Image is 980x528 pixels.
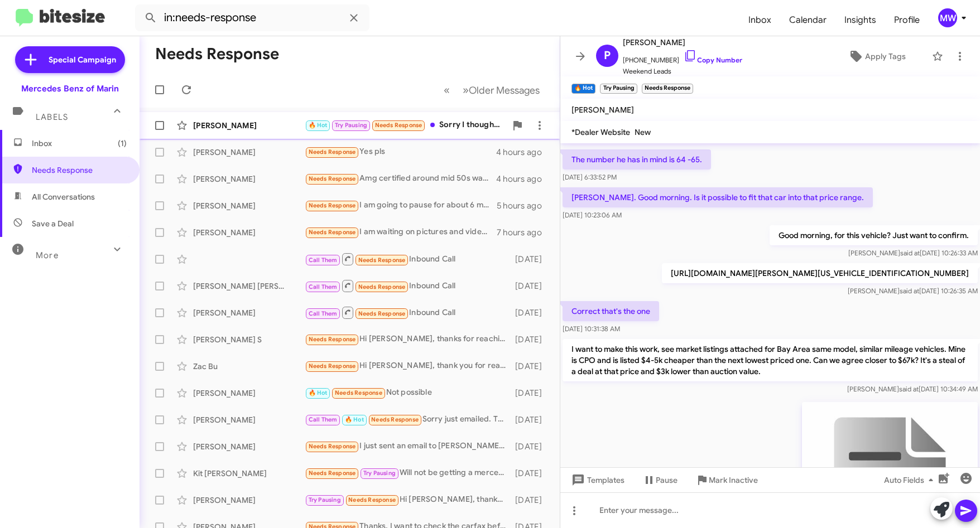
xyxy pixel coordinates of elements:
[563,187,873,207] p: [PERSON_NAME]. Good morning. Is it possible to fit that car into that price range.
[512,254,551,265] div: [DATE]
[847,385,978,393] span: [PERSON_NAME] [DATE] 10:34:49 AM
[884,470,938,490] span: Auto Fields
[32,191,95,202] span: All Conversations
[193,307,305,318] div: [PERSON_NAME]
[193,495,305,506] div: [PERSON_NAME]
[309,416,338,423] span: Call Them
[305,360,512,372] div: Hi [PERSON_NAME], thank you for reaching out. I have decided to wait the year end to buy the car.
[563,301,659,321] p: Correct that's the one
[848,249,978,257] span: [PERSON_NAME] [DATE] 10:26:33 AM
[642,84,693,94] small: Needs Response
[193,468,305,479] div: Kit [PERSON_NAME]
[497,227,551,238] div: 7 hours ago
[563,173,617,181] span: [DATE] 6:33:52 PM
[305,252,512,266] div: Inbound Call
[885,4,929,36] span: Profile
[305,146,496,158] div: Yes pls
[32,164,127,176] span: Needs Response
[438,79,546,101] nav: Page navigation example
[309,336,356,343] span: Needs Response
[309,469,356,477] span: Needs Response
[358,256,406,264] span: Needs Response
[571,84,595,94] small: 🔥 Hot
[635,127,651,137] span: New
[309,202,356,209] span: Needs Response
[36,250,59,260] span: More
[571,105,634,115] span: [PERSON_NAME]
[684,56,742,64] a: Copy Number
[193,387,305,399] div: [PERSON_NAME]
[512,468,551,479] div: [DATE]
[348,496,396,503] span: Needs Response
[305,279,512,293] div: Inbound Call
[309,148,356,156] span: Needs Response
[900,287,919,295] span: said at
[633,470,686,490] button: Pause
[437,79,457,101] button: Previous
[770,225,978,245] p: Good morning, for this vehicle? Just want to confirm.
[739,4,780,36] a: Inbox
[335,389,382,396] span: Needs Response
[309,256,338,264] span: Call Them
[193,361,305,372] div: Zac Bu
[305,333,512,346] div: Hi [PERSON_NAME], thanks for reaching back to me. I heard the white C300 coupe was sold.
[36,112,68,122] span: Labels
[900,249,920,257] span: said at
[345,416,364,423] span: 🔥 Hot
[305,413,512,426] div: Sorry just emailed. Thought text was sufficient
[21,83,119,94] div: Mercedes Benz of Marin
[600,84,637,94] small: Try Pausing
[496,173,551,185] div: 4 hours ago
[512,307,551,318] div: [DATE]
[193,334,305,345] div: [PERSON_NAME] S
[193,414,305,425] div: [PERSON_NAME]
[512,280,551,292] div: [DATE]
[865,46,906,66] span: Apply Tags
[305,119,506,132] div: Sorry I thought you opened at 9.
[309,310,338,317] span: Call Them
[875,470,947,490] button: Auto Fields
[305,306,512,319] div: Inbound Call
[335,122,367,129] span: Try Pausing
[780,4,835,36] a: Calendar
[193,280,305,292] div: [PERSON_NAME] [PERSON_NAME]
[512,495,551,506] div: [DATE]
[623,49,742,66] span: [PHONE_NUMBER]
[826,46,926,66] button: Apply Tags
[563,324,620,333] span: [DATE] 10:31:38 AM
[193,200,305,211] div: [PERSON_NAME]
[571,127,630,137] span: *Dealer Website
[496,147,551,158] div: 4 hours ago
[512,414,551,425] div: [DATE]
[305,172,496,185] div: Amg certified around mid 50s was my sweet spot...that was a really good deal u had on that other one
[512,361,551,372] div: [DATE]
[709,470,758,490] span: Mark Inactive
[929,8,968,27] button: MW
[305,199,497,212] div: I am going to pause for about 6 months but thank you.
[444,83,450,97] span: «
[358,310,406,317] span: Needs Response
[305,440,512,453] div: I just sent an email to [PERSON_NAME] about some searches I've run on the MB USA website re inven...
[32,218,74,229] span: Save a Deal
[155,45,279,63] h1: Needs Response
[563,339,978,381] p: I want to make this work, see market listings attached for Bay Area same model, similar mileage v...
[193,173,305,185] div: [PERSON_NAME]
[305,493,512,506] div: Hi [PERSON_NAME], thanks for reaching out. Let me coordinate with my wife on when I can come out ...
[512,387,551,399] div: [DATE]
[848,287,978,295] span: [PERSON_NAME] [DATE] 10:26:35 AM
[15,46,125,73] a: Special Campaign
[309,229,356,236] span: Needs Response
[835,4,885,36] a: Insights
[563,149,711,169] p: The number he has in mind is 64 -65.
[305,386,512,399] div: Not possible
[32,138,127,149] span: Inbox
[371,416,419,423] span: Needs Response
[512,334,551,345] div: [DATE]
[309,362,356,370] span: Needs Response
[686,470,767,490] button: Mark Inactive
[193,147,305,158] div: [PERSON_NAME]
[623,36,742,49] span: [PERSON_NAME]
